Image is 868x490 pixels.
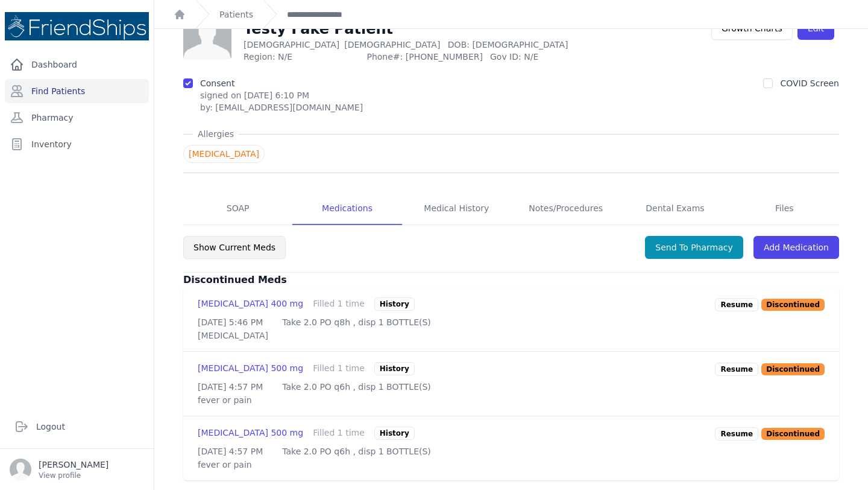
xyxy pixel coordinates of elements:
[715,363,758,376] p: Resume
[5,12,149,40] img: Medical Missions EMR
[39,459,108,471] p: [PERSON_NAME]
[198,362,303,375] div: [MEDICAL_DATA] 500 mg
[292,192,401,225] a: Medications
[374,427,415,440] div: History
[198,427,303,440] div: [MEDICAL_DATA] 500 mg
[198,394,825,406] p: fever or pain
[10,459,144,480] a: [PERSON_NAME] View profile
[198,297,303,311] div: [MEDICAL_DATA] 400 mg
[198,381,263,393] p: [DATE] 4:57 PM
[374,362,415,375] div: History
[730,192,839,225] a: Files
[715,427,758,441] p: Resume
[200,101,363,113] div: by: [EMAIL_ADDRESS][DOMAIN_NAME]
[5,52,149,77] a: Dashboard
[198,459,825,471] p: fever or pain
[761,299,825,311] p: Discontinued
[244,19,613,39] h1: Testy Fake Patient
[5,79,149,103] a: Find Patients
[780,78,839,88] label: COVID Screen
[183,273,839,287] h3: Discontinued Meds
[313,427,365,440] div: Filled 1 time
[5,132,149,156] a: Inventory
[620,192,729,225] a: Dental Exams
[183,145,265,163] span: [MEDICAL_DATA]
[313,362,365,375] div: Filled 1 time
[198,329,825,342] p: [MEDICAL_DATA]
[39,471,108,480] p: View profile
[244,51,359,63] span: Region: N/E
[282,316,431,328] p: Take 2.0 PO q8h , disp 1 BOTTLE(S)
[282,381,431,393] p: Take 2.0 PO q6h , disp 1 BOTTLE(S)
[715,298,758,311] p: Resume
[183,11,231,59] img: person-242608b1a05df3501eefc295dc1bc67a.jpg
[753,236,839,259] a: Add Medication
[244,39,613,51] p: [DEMOGRAPHIC_DATA]
[219,8,253,21] a: Patients
[645,236,743,259] button: Send To Pharmacy
[198,316,263,328] p: [DATE] 5:46 PM
[374,297,415,311] div: History
[200,78,234,88] label: Consent
[282,445,431,457] p: Take 2.0 PO q6h , disp 1 BOTTLE(S)
[183,192,839,225] nav: Tabs
[183,236,286,259] button: Show Current Meds
[200,89,363,101] p: signed on [DATE] 6:10 PM
[198,445,263,457] p: [DATE] 4:57 PM
[10,415,144,439] a: Logout
[402,192,511,225] a: Medical History
[511,192,620,225] a: Notes/Procedures
[193,128,239,140] span: Allergies
[313,297,365,311] div: Filled 1 time
[448,40,568,49] span: DOB: [DEMOGRAPHIC_DATA]
[761,363,825,375] p: Discontinued
[5,106,149,130] a: Pharmacy
[366,51,482,63] span: Phone#: [PHONE_NUMBER]
[344,40,440,49] span: [DEMOGRAPHIC_DATA]
[183,192,292,225] a: SOAP
[761,428,825,440] p: Discontinued
[490,51,613,63] span: Gov ID: N/E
